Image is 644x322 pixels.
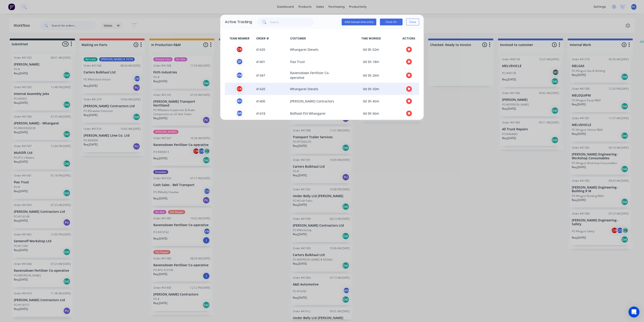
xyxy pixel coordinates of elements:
[236,85,243,92] div: C R
[254,36,288,41] span: ORDER #
[399,36,419,41] span: ACTIONS
[344,58,399,65] span: 0d 5h 18m
[344,36,399,41] span: TIME WORKED
[254,85,288,92] span: 41420
[236,110,243,117] div: W N
[344,98,399,104] span: 0d 3h 45m
[344,70,399,80] span: 0d 5h 26m
[629,307,639,317] div: Open Intercom Messenger
[288,46,344,53] span: Whangarei Diesels
[225,36,254,41] span: TEAM MEMBER
[236,46,243,53] div: C R
[288,85,344,92] span: Whangarei Diesels
[270,17,314,27] input: Search...
[406,19,419,25] button: Close
[236,98,243,104] div: R H
[288,70,344,80] span: Ravensdown Fertiliser Co-operative
[344,85,399,92] span: 0d 0h 50m
[288,110,344,117] span: Bidfood FSV Whangarei
[344,110,399,117] span: 0d 0h 56m
[254,58,288,65] span: 41401
[236,72,243,79] div: V M
[254,70,288,80] span: 41347
[225,19,252,25] div: Active Tracking
[236,58,243,65] div: s f
[254,98,288,104] span: 41400
[288,58,344,65] span: Flax Trust
[344,46,399,53] span: 0d 0h 52m
[288,36,344,41] span: CUSTOMER
[380,19,403,25] button: Clock On
[254,110,288,117] span: 41418
[254,46,288,53] span: 41420
[342,19,376,25] button: Add manual time entry
[288,98,344,104] span: [PERSON_NAME] Contractors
